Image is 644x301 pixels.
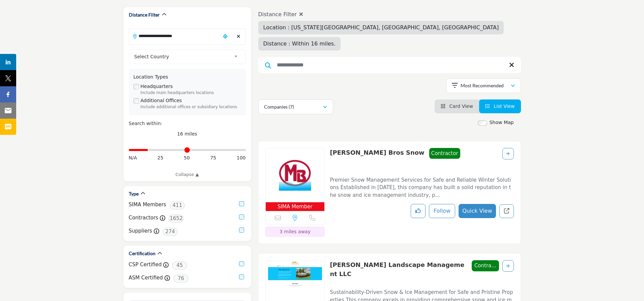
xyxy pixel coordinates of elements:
[129,227,152,235] label: Suppliers
[239,261,244,266] input: CSP Certified checkbox
[490,119,514,126] label: Show Map
[446,78,521,93] button: Most Recommended
[435,99,479,113] li: Card View
[485,103,515,109] a: View List
[210,154,216,161] span: 75
[239,274,244,279] input: ASM Certified checkbox
[129,190,139,197] h2: Type
[506,151,510,156] a: Add To List
[141,83,173,90] label: Headquarters
[266,148,325,202] img: Martz Bros Snow
[472,260,499,271] span: Contractor
[234,29,244,44] div: Clear search location
[506,263,510,269] a: Add To List
[258,11,521,18] h4: Distance Filter
[494,103,515,109] span: List View
[429,148,460,159] span: Contractor
[258,57,521,73] input: Search Keyword
[461,82,504,89] p: Most Recommended
[330,148,424,171] p: Martz Bros Snow
[237,154,246,161] span: 100
[258,99,333,114] button: Companies (7)
[441,103,473,109] a: View Card
[459,204,496,218] button: Quick View
[129,29,220,42] input: Search Location
[184,154,190,161] span: 50
[263,24,499,31] span: Location : [US_STATE][GEOGRAPHIC_DATA], [GEOGRAPHIC_DATA], [GEOGRAPHIC_DATA]
[157,154,164,161] span: 25
[173,274,188,283] span: 76
[330,149,424,156] a: [PERSON_NAME] Bros Snow
[330,261,464,277] a: [PERSON_NAME] Landscape Management LLC
[141,104,241,110] div: Include additional offices or subsidiary locations
[239,201,244,206] input: SIMA Members checkbox
[277,203,313,211] span: SIMA Member
[129,171,246,178] a: Collapse ▲
[129,11,160,18] h2: Distance Filter
[129,201,166,209] label: SIMA Members
[411,204,426,218] button: Like listing
[141,97,182,104] label: Additional Offices
[330,260,467,283] p: Landman Landscape Management LLC
[429,204,455,218] button: Follow
[129,214,158,222] label: Contractors
[239,214,244,219] input: Contractors checkbox
[330,176,514,199] p: Premier Snow Management Services for Safe and Reliable Winter Solutions Established in [DATE], th...
[280,229,311,234] span: 3 miles away
[479,99,521,113] li: List View
[129,250,155,257] h2: Certification
[129,154,137,161] span: N/A
[141,90,241,96] div: Include main headquarters locations
[129,274,163,282] label: ASM Certified
[330,172,514,199] a: Premier Snow Management Services for Safe and Reliable Winter Solutions Established in [DATE], th...
[266,148,325,211] a: SIMA Member
[263,40,336,47] span: Distance : Within 16 miles.
[449,103,473,109] span: Card View
[129,120,246,127] div: Search within:
[170,201,185,210] span: 411
[239,228,244,233] input: Suppliers checkbox
[129,261,162,269] label: CSP Certified
[177,131,197,137] span: 16 miles
[169,214,184,223] span: 1652
[264,103,294,110] p: Companies (7)
[172,261,187,270] span: 45
[134,53,231,61] span: Select Country
[220,29,230,44] div: Choose your current location
[499,204,514,218] a: Redirect to listing
[163,228,178,236] span: 274
[134,73,241,81] div: Location Types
